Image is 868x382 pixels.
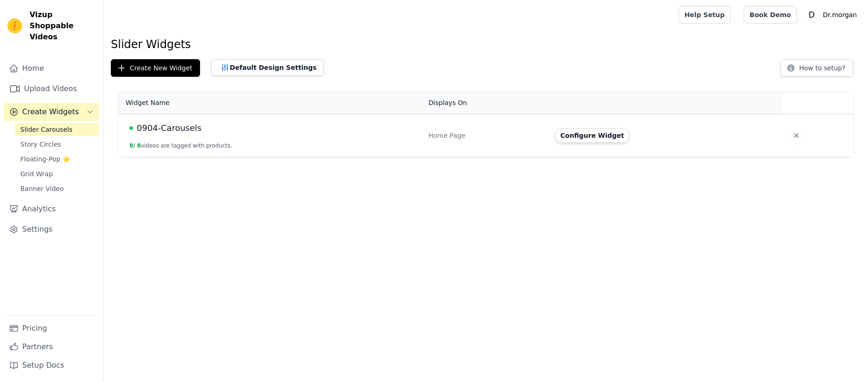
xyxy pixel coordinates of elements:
button: Configure Widget [555,128,630,143]
text: D [809,10,815,19]
span: Story Circles [20,140,61,149]
th: Displays On [423,92,550,114]
a: Upload Videos [4,80,99,98]
a: Analytics [4,200,99,218]
button: Create New Widget [111,59,200,77]
button: Default Design Settings [211,59,324,76]
button: 8/ 8videos are tagged with products. [129,142,232,149]
span: Slider Carousels [20,125,73,134]
h1: Slider Widgets [111,37,861,52]
a: Floating-Pop ⭐ [15,153,99,166]
th: Widget Name [118,92,423,114]
span: 8 / [129,142,135,149]
span: Live Published [129,126,133,130]
span: 0904-Carousels [137,122,201,135]
a: Pricing [4,319,99,338]
div: Home Page [429,131,544,140]
button: Create Widgets [4,103,99,121]
a: Setup Docs [4,356,99,375]
a: Banner Video [15,182,99,195]
button: D Dr.morgan [804,6,861,23]
a: Book Demo [744,6,797,24]
a: Home [4,59,99,78]
a: Help Setup [679,6,731,24]
a: Settings [4,220,99,239]
p: Dr.morgan [819,6,861,23]
a: How to setup? [780,66,853,74]
span: Grid Wrap [20,169,53,179]
a: Grid Wrap [15,167,99,180]
span: Vizup Shoppable Videos [30,9,96,43]
img: Vizup [7,18,22,33]
span: 8 [137,142,141,149]
a: Story Circles [15,138,99,151]
button: How to setup? [780,59,853,77]
button: Delete widget [788,127,805,144]
a: Slider Carousels [15,123,99,136]
span: Floating-Pop ⭐ [20,154,70,164]
span: Create Widgets [22,106,79,117]
span: Banner Video [20,184,64,193]
a: Partners [4,338,99,356]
